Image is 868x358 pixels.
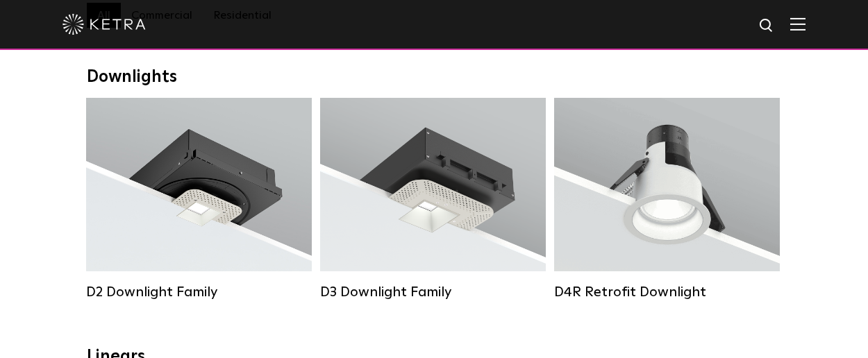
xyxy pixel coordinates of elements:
img: ketra-logo-2019-white [62,14,146,35]
div: D3 Downlight Family [320,284,546,300]
a: D2 Downlight Family Lumen Output:1200Colors:White / Black / Gloss Black / Silver / Bronze / Silve... [86,98,312,300]
div: Downlights [87,67,781,87]
img: search icon [758,17,776,35]
img: Hamburger%20Nav.svg [790,17,806,31]
div: D4R Retrofit Downlight [554,284,780,300]
a: D3 Downlight Family Lumen Output:700 / 900 / 1100Colors:White / Black / Silver / Bronze / Paintab... [320,98,546,300]
a: D4R Retrofit Downlight Lumen Output:800Colors:White / BlackBeam Angles:15° / 25° / 40° / 60°Watta... [554,98,780,300]
div: D2 Downlight Family [86,284,312,300]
